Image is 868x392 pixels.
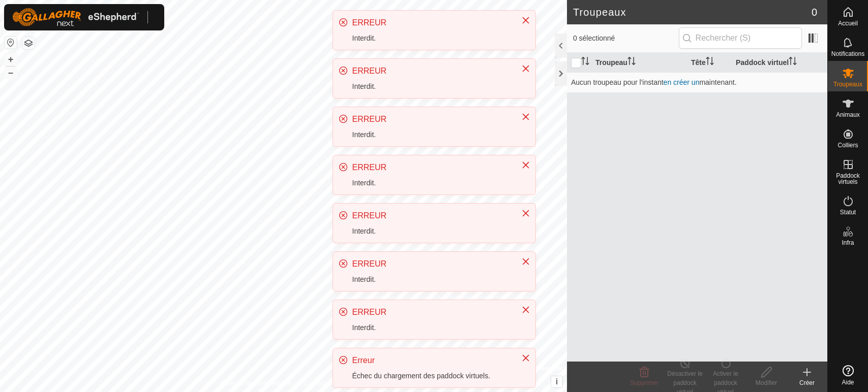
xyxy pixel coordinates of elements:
p-sorticon: Activer pour trier [627,58,636,67]
button: Close [519,351,533,365]
button: Close [519,61,533,76]
span: Infra [842,240,854,246]
div: ERREUR [352,161,511,174]
p-sorticon: Activer pour trier [581,58,589,67]
span: Animaux [836,112,860,118]
div: Modifier [746,378,787,387]
td: Aucun troupeau pour l'instant maintenant. [567,72,827,92]
span: Colliers [837,142,858,148]
div: Interdit. [352,322,511,333]
button: + [5,53,17,66]
div: ERREUR [352,65,511,77]
button: Close [519,158,533,172]
button: Close [519,206,533,220]
a: en créer un [664,78,700,86]
span: Statut [840,209,856,215]
th: Tête [687,53,732,73]
div: Erreur [352,354,511,367]
button: Close [519,303,533,317]
span: 0 [812,5,817,20]
div: Échec du chargement des paddock virtuels. [352,371,511,381]
div: ERREUR [352,306,511,318]
div: ERREUR [352,17,511,29]
div: Interdit. [352,226,511,237]
div: ERREUR [352,113,511,125]
div: Interdit. [352,178,511,188]
span: Accueil [838,20,858,26]
p-sorticon: Activer pour trier [789,58,797,67]
th: Troupeau [591,53,687,73]
button: i [551,376,562,387]
th: Paddock virtuel [732,53,827,73]
div: ERREUR [352,210,511,222]
button: – [5,67,17,79]
div: Interdit. [352,33,511,44]
div: Interdit. [352,81,511,92]
button: Close [519,13,533,27]
button: Réinitialiser la carte [5,37,17,49]
span: Paddock virtuels [830,173,865,185]
a: Aide [828,361,868,389]
span: Notifications [831,51,864,57]
span: Supprimer [630,379,658,386]
span: Aide [842,379,854,385]
button: Close [519,110,533,124]
input: Rechercher (S) [679,27,802,49]
h2: Troupeaux [573,6,812,18]
a: Contactez-nous [304,379,346,388]
span: Troupeaux [833,81,862,87]
a: Politique de confidentialité [221,379,291,388]
button: Close [519,254,533,269]
div: Créer [787,378,827,387]
span: i [556,377,558,386]
span: 0 sélectionné [573,33,679,44]
img: Logo Gallagher [12,8,139,26]
button: Couches de carte [22,37,35,49]
div: Interdit. [352,129,511,140]
p-sorticon: Activer pour trier [706,58,714,67]
div: Interdit. [352,274,511,285]
div: ERREUR [352,258,511,270]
